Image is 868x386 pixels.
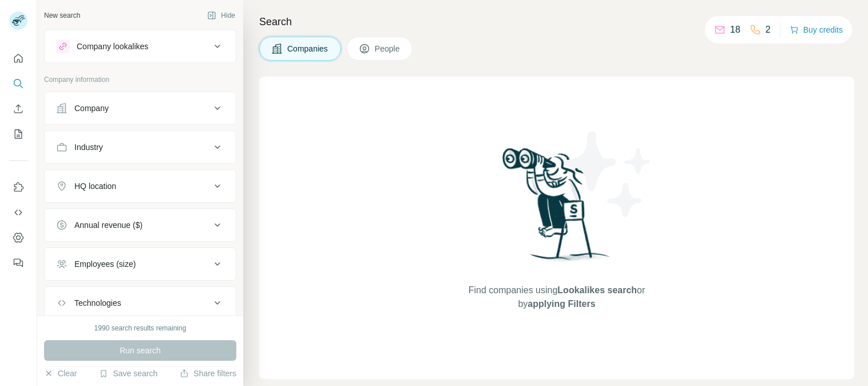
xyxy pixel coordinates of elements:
[45,250,236,278] button: Employees (size)
[199,7,243,24] button: Hide
[180,368,236,379] button: Share filters
[730,23,740,37] p: 18
[74,219,142,231] div: Annual revenue ($)
[45,33,236,60] button: Company lookalikes
[74,103,109,114] div: Company
[557,285,637,295] span: Lookalikes search
[99,368,157,379] button: Save search
[9,227,27,248] button: Dashboard
[375,43,401,54] span: People
[9,124,27,144] button: My lists
[74,297,121,309] div: Technologies
[287,43,329,54] span: Companies
[45,289,236,317] button: Technologies
[9,177,27,198] button: Use Surfe on LinkedIn
[74,180,116,192] div: HQ location
[94,323,187,333] div: 1990 search results remaining
[766,23,771,37] p: 2
[44,10,80,21] div: New search
[9,99,27,119] button: Enrich CSV
[465,283,648,311] span: Find companies using or by
[45,94,236,122] button: Company
[259,14,854,30] h4: Search
[497,145,616,273] img: Surfe Illustration - Woman searching with binoculars
[77,41,148,52] div: Company lookalikes
[557,123,660,226] img: Surfe Illustration - Stars
[44,74,236,85] p: Company information
[9,253,27,273] button: Feedback
[790,22,843,38] button: Buy credits
[45,211,236,239] button: Annual revenue ($)
[9,73,27,94] button: Search
[74,141,103,153] div: Industry
[45,133,236,161] button: Industry
[44,368,77,379] button: Clear
[9,202,27,223] button: Use Surfe API
[45,172,236,200] button: HQ location
[528,299,595,309] span: applying Filters
[9,48,27,69] button: Quick start
[74,258,136,270] div: Employees (size)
